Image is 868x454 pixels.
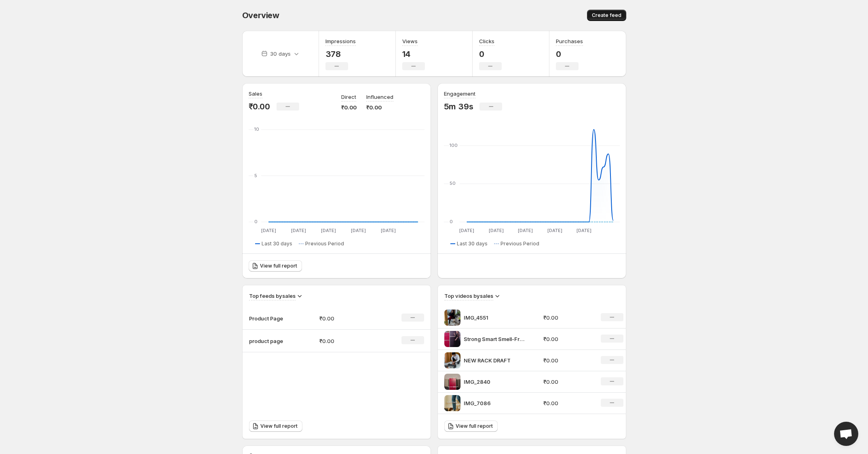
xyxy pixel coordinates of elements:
[249,90,262,98] h3: Sales
[450,180,456,186] text: 50
[380,228,395,233] text: [DATE]
[325,37,356,45] h3: Impressions
[254,173,257,178] text: 5
[577,228,591,233] text: [DATE]
[249,337,289,345] p: product page
[305,241,344,247] span: Previous Period
[450,219,453,224] text: 0
[341,93,356,101] p: Direct
[270,50,291,58] p: 30 days
[543,314,591,322] p: ₹0.00
[260,263,297,269] span: View full report
[402,49,425,59] p: 14
[444,395,460,411] img: IMG_7086
[249,292,296,300] h3: Top feeds by sales
[444,374,460,390] img: IMG_2840
[488,228,503,233] text: [DATE]
[459,228,474,233] text: [DATE]
[450,142,458,148] text: 100
[321,228,336,233] text: [DATE]
[261,228,276,233] text: [DATE]
[341,103,357,111] p: ₹0.00
[444,310,460,326] img: IMG_4551
[249,421,302,432] a: View full report
[444,421,498,432] a: View full report
[464,314,524,322] p: IMG_4551
[464,399,524,407] p: IMG_7086
[543,399,591,407] p: ₹0.00
[556,49,583,59] p: 0
[547,228,562,233] text: [DATE]
[543,378,591,386] p: ₹0.00
[479,37,494,45] h3: Clicks
[249,314,289,322] p: Product Page
[518,228,533,233] text: [DATE]
[444,331,460,347] img: Strong Smart Smell-Free Sairox Shoe Racks are built for long-lasting durability perfect footwear ...
[366,103,393,111] p: ₹0.00
[543,335,591,343] p: ₹0.00
[325,49,356,59] p: 378
[464,378,524,386] p: IMG_2840
[366,93,393,101] p: Influenced
[319,314,377,322] p: ₹0.00
[457,241,488,247] span: Last 30 days
[501,241,539,247] span: Previous Period
[592,12,621,19] span: Create feed
[587,10,626,21] button: Create feed
[291,228,306,233] text: [DATE]
[319,337,377,345] p: ₹0.00
[262,241,292,247] span: Last 30 days
[543,356,591,364] p: ₹0.00
[249,260,302,272] a: View full report
[249,102,270,111] p: ₹0.00
[456,423,493,429] span: View full report
[242,10,279,20] span: Overview
[444,292,493,300] h3: Top videos by sales
[556,37,583,45] h3: Purchases
[254,219,258,224] text: 0
[444,90,475,98] h3: Engagement
[444,352,460,368] img: NEW RACK DRAFT
[402,37,418,45] h3: Views
[260,423,298,429] span: View full report
[464,335,524,343] p: Strong Smart Smell-Free Sairox Shoe Racks are built for long-lasting durability perfect footwear ...
[834,422,858,446] a: Open chat
[479,49,502,59] p: 0
[444,102,473,111] p: 5m 39s
[351,228,365,233] text: [DATE]
[254,126,259,132] text: 10
[464,356,524,364] p: NEW RACK DRAFT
